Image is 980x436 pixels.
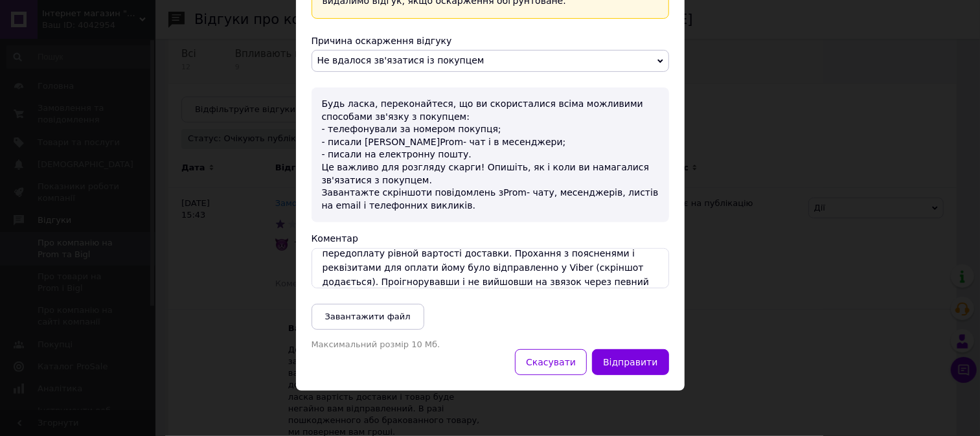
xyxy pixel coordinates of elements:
[312,304,424,330] button: Завантажити файл
[312,36,452,46] span: Причина оскарження відгуку
[312,248,669,288] textarea: [PERSON_NAME] проігнорував прохання зробити часткову передоплату рівной вартості доставки. Прохан...
[515,349,587,375] button: Скасувати
[312,87,669,222] div: Будь ласка, переконайтеся, що ви скористалися всіма можливими способами зв'язку з покупцем: - тел...
[592,349,668,375] button: Відправити
[312,233,358,244] label: Коментар
[317,55,484,65] span: Не вдалося зв'язатися із покупцем
[312,339,506,349] p: Максимальний розмір 10 Мб.
[325,312,411,321] span: Завантажити файл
